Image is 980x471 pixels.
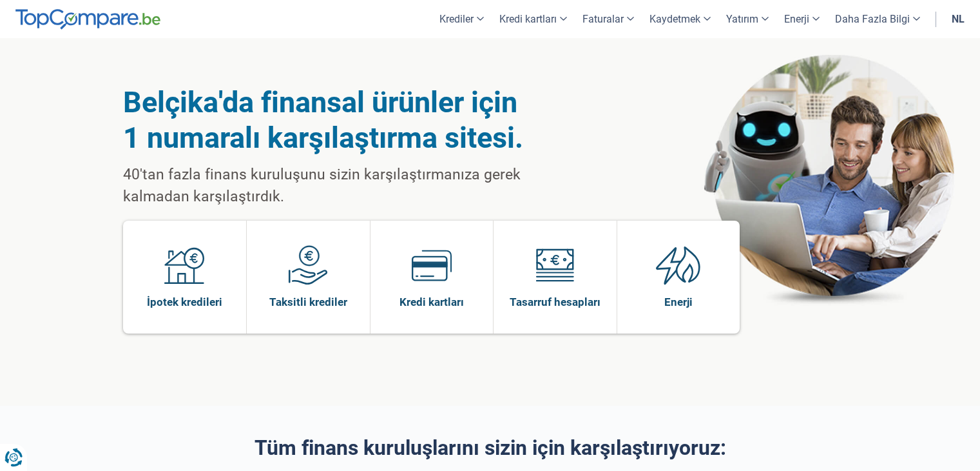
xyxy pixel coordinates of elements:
a: Tasarruf hesapları Tasarruf hesapları [494,221,617,334]
font: Tasarruf hesapları [510,296,600,308]
font: Kredi kartları [399,296,464,308]
a: Kredi kartları Kredi kartları [370,221,494,334]
img: Taksitli krediler [288,245,328,285]
font: Taksitli krediler [269,296,347,308]
font: Kaydetmek [649,13,700,25]
font: Enerji [664,296,693,308]
font: Daha Fazla Bilgi [835,13,910,25]
font: İpotek kredileri [147,296,222,308]
img: TopCompare [15,9,160,30]
font: nl [952,13,965,25]
img: İpotek kredileri [164,245,204,285]
font: Enerji [784,13,809,25]
font: Tüm finans kuruluşlarını sizin için karşılaştırıyoruz: [255,436,726,460]
a: İpotek kredileri İpotek kredileri [123,221,247,334]
img: Enerji [656,245,701,285]
font: 40'tan fazla finans kuruluşunu sizin karşılaştırmanıza gerek kalmadan karşılaştırdık. [123,166,521,205]
a: Enerji Enerji [617,221,740,334]
img: Tasarruf hesapları [535,245,575,285]
font: Yatırım [726,13,758,25]
img: Kredi kartları [412,245,452,285]
font: Kredi kartları [499,13,557,25]
font: Belçika'da finansal ürünler için 1 numaralı karşılaştırma sitesi. [123,85,523,155]
a: Taksitli krediler Taksitli krediler [247,221,370,334]
font: Krediler [439,13,474,25]
font: Faturalar [582,13,624,25]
